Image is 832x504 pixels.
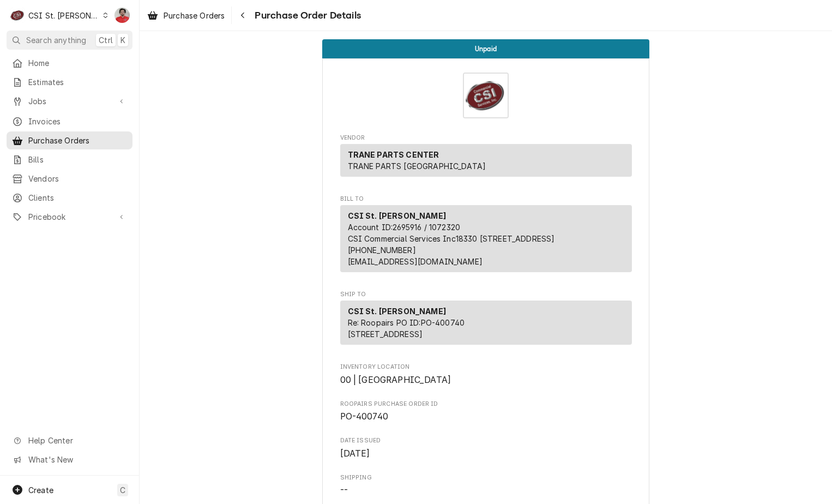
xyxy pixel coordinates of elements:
[164,10,225,21] span: Purchase Orders
[7,151,132,169] a: Bills
[28,154,127,165] span: Bills
[99,34,113,46] span: Ctrl
[28,485,53,495] span: Create
[348,223,461,232] span: Account ID: 2695916 / 1072320
[322,39,649,58] div: Status
[340,195,632,203] span: Bill To
[340,447,632,460] span: Date Issued
[7,31,132,50] button: Search anythingCtrlK
[340,473,632,482] span: Shipping
[340,485,348,495] span: --
[120,34,125,46] span: K
[348,329,423,339] span: [STREET_ADDRESS]
[7,73,132,91] a: Estimates
[475,45,497,52] span: Unpaid
[348,245,416,255] a: [PHONE_NUMBER]
[7,431,132,449] a: Go to Help Center
[7,170,132,188] a: Vendors
[340,195,632,277] div: Purchase Order Bill To
[348,211,446,220] strong: CSI St. [PERSON_NAME]
[340,410,632,423] span: Roopairs Purchase Order ID
[28,173,127,184] span: Vendors
[348,234,555,243] span: CSI Commercial Services Inc18330 [STREET_ADDRESS]
[348,161,486,171] span: TRANE PARTS [GEOGRAPHIC_DATA]
[7,208,132,226] a: Go to Pricebook
[340,301,632,349] div: Ship To
[28,192,127,203] span: Clients
[340,400,632,409] span: Roopairs Purchase Order ID
[10,8,25,23] div: CSI St. Louis's Avatar
[340,448,370,459] span: [DATE]
[114,8,130,23] div: Nicholas Faubert's Avatar
[340,375,451,385] span: 00 | [GEOGRAPHIC_DATA]
[28,135,127,146] span: Purchase Orders
[251,8,361,23] span: Purchase Order Details
[7,112,132,130] a: Invoices
[340,134,632,182] div: Purchase Order Vendor
[28,76,127,88] span: Estimates
[340,290,632,350] div: Purchase Order Ship To
[463,73,509,118] img: Logo
[340,400,632,423] div: Roopairs Purchase Order ID
[7,189,132,207] a: Clients
[7,54,132,72] a: Home
[120,484,125,496] span: C
[340,363,632,386] div: Inventory Location
[348,307,446,316] strong: CSI St. [PERSON_NAME]
[7,92,132,110] a: Go to Jobs
[340,411,388,422] span: PO-400740
[340,290,632,299] span: Ship To
[234,7,251,24] button: Navigate back
[7,131,132,149] a: Purchase Orders
[143,7,229,25] a: Purchase Orders
[28,454,126,465] span: What's New
[340,205,632,277] div: Bill To
[348,150,439,159] strong: TRANE PARTS CENTER
[340,134,632,142] span: Vendor
[340,144,632,177] div: Vendor
[28,10,99,21] div: CSI St. [PERSON_NAME]
[340,144,632,181] div: Vendor
[10,8,25,23] div: C
[26,34,86,46] span: Search anything
[340,363,632,371] span: Inventory Location
[340,205,632,272] div: Bill To
[348,257,483,266] a: [EMAIL_ADDRESS][DOMAIN_NAME]
[28,211,111,223] span: Pricebook
[114,8,130,23] div: NF
[28,95,111,107] span: Jobs
[340,436,632,445] span: Date Issued
[28,116,127,127] span: Invoices
[340,301,632,345] div: Ship To
[340,374,632,387] span: Inventory Location
[340,436,632,460] div: Date Issued
[28,435,126,446] span: Help Center
[28,57,127,69] span: Home
[7,451,132,469] a: Go to What's New
[348,318,465,327] span: Re: Roopairs PO ID: PO-400740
